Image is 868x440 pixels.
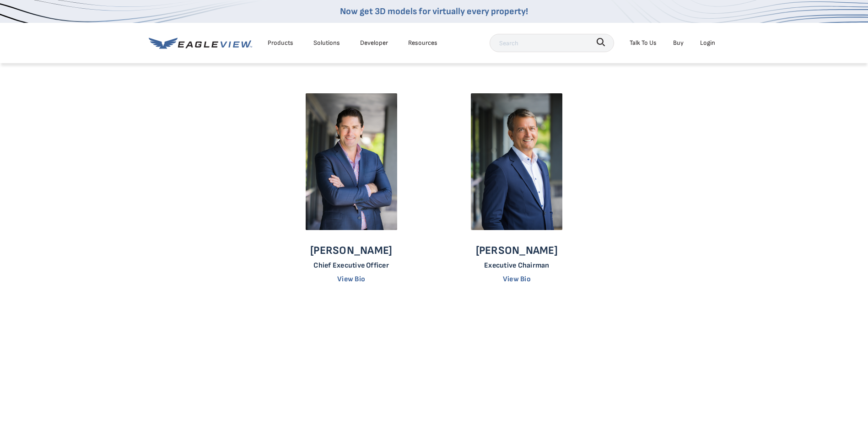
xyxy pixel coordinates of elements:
[476,244,558,258] p: [PERSON_NAME]
[360,37,388,48] a: Developer
[340,6,528,17] a: Now get 3D models for virtually every property!
[490,34,614,52] input: Search
[310,244,392,258] p: [PERSON_NAME]
[313,37,340,48] div: Solutions
[476,261,558,270] p: Executive Chairman
[337,275,365,284] a: View Bio
[471,93,562,231] img: Chris Jurasek - Chief Executive Officer
[310,261,392,270] p: Chief Executive Officer
[268,37,293,48] div: Products
[306,93,397,231] img: Piers Dormeyer - Chief Executive Officer
[408,37,437,48] div: Resources
[700,37,715,48] div: Login
[673,37,684,48] a: Buy
[630,37,657,48] div: Talk To Us
[503,275,531,284] a: View Bio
